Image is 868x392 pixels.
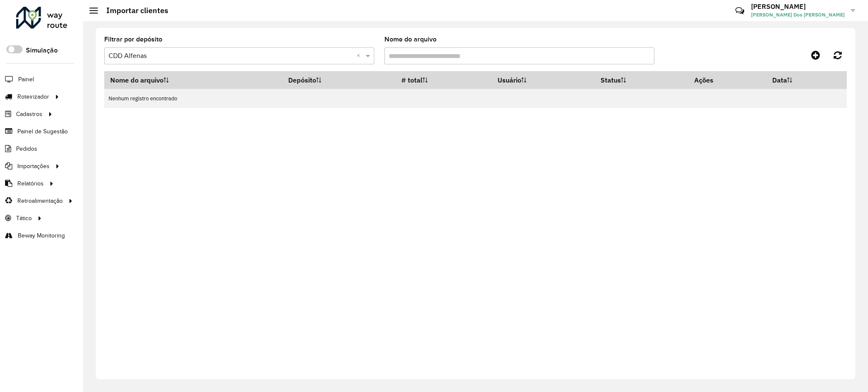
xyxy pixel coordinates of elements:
span: Clear all [356,51,364,61]
th: # total [396,71,492,89]
span: [PERSON_NAME] Dos [PERSON_NAME] [751,11,845,19]
th: Status [595,71,689,89]
th: Nome do arquivo [104,71,282,89]
label: Nome do arquivo [384,34,437,44]
span: Importações [17,162,50,171]
span: Painel [18,75,34,84]
h2: Importar clientes [98,6,168,15]
span: Pedidos [16,144,37,153]
span: Cadastros [16,110,42,119]
h3: [PERSON_NAME] [751,3,845,11]
th: Depósito [282,71,396,89]
td: Nenhum registro encontrado [104,89,847,108]
th: Ações [689,71,767,89]
th: Data [767,71,847,89]
span: Retroalimentação [17,196,63,205]
span: Painel de Sugestão [17,127,68,136]
a: Contato Rápido [731,2,749,20]
span: Relatórios [17,179,44,188]
span: Tático [16,214,32,223]
span: Roteirizador [17,92,49,101]
label: Filtrar por depósito [104,34,162,44]
th: Usuário [492,71,595,89]
span: Beway Monitoring [18,231,65,240]
label: Simulação [26,45,58,55]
